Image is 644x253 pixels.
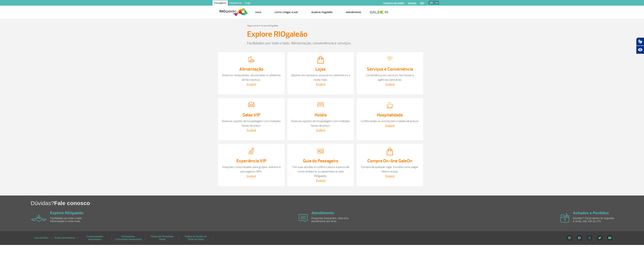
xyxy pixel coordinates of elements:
img: Instagram [587,235,592,241]
a: Tire suas dúvidas e confira o passo a passo de como embarcar ou desembarcar pelo RIOgaleão. [292,165,349,178]
a: Corporativo [228,0,243,6]
a: Salas VIP [242,112,260,118]
a: Ruídos Aeronáuticos [54,235,75,240]
a: Opções em vestuário, acessórios, eletrônicos e muito mais. [291,73,350,82]
a: Linha de Ética [34,235,48,240]
a: Explore [316,128,325,132]
a: Guia do Passageiro [303,158,338,164]
button: Abrir tradutor de língua de sinais. [636,37,644,46]
h1: Dúvidas? [31,199,644,207]
a: Explore [385,124,395,128]
a: Explore RIOgaleão [311,10,333,14]
a: Serviços e Conveniência [367,66,413,72]
div: Plugin de acessibilidade da Hand Talk. [636,37,644,54]
a: Diversas opções de hospedagem com múltiplas faixas de preço. [222,119,281,128]
p: Perguntas frequentes, chat e/ou atendimento por fone. [311,217,354,223]
a: Explore [316,82,325,86]
a: Alimentação [239,66,263,72]
a: Cargo [243,0,252,6]
a: Voos [255,10,261,14]
a: Achados e Perdidos [573,211,609,215]
a: Conveniência em serviços, farmácias e agências bancárias. [366,73,414,82]
a: Hotéis [315,112,327,118]
a: Explore RIOgaleão [50,211,83,215]
img: LinkedIn [566,235,572,241]
a: Explore [316,179,325,182]
a: Lojas [315,66,326,72]
h3: Explore RIOgaleão [247,30,308,39]
span: Fale conosco [54,200,90,206]
a: > [259,23,261,28]
a: Passageiros [212,0,228,6]
a: Página inicial [247,24,259,27]
a: Compra On-line GaleOn [383,2,404,4]
a: Treinamentos - Comunidade Aeroportuária [115,234,142,242]
button: Abrir recursos assistivos. [636,46,644,54]
a: Explore [247,82,256,86]
a: Atendimento [346,10,361,14]
a: Compra On-line GaleOn [367,158,412,164]
a: Hospitalidade [377,112,403,118]
a: Explore [247,128,256,132]
a: Como chegar e sair [274,10,298,14]
a: RQS [420,2,424,4]
img: YouTube [607,235,613,241]
img: airplane icon [299,214,308,222]
a: Explore [247,174,256,178]
a: Soluções customizadas para grupos, eventos e passageiros VIPs. [222,165,281,173]
a: Experiência VIP [236,158,266,164]
a: Imprensa [408,2,416,4]
a: Compre de qualquer lugar. Escolha como pagar. Retire na loja. [361,165,419,173]
img: Facebook [577,235,582,241]
a: Atendimento [311,211,334,215]
img: airplane icon [31,215,46,221]
a: Confira todas as promoções e tabela de preços. [361,119,419,123]
a: Explore [385,82,395,86]
p: Dúvidas? Canal aberto de segunda à sexta, das 10h às 17h. [573,217,616,223]
a: Diversas opções de hospedagem com múltiplas faixas de preço. [291,119,350,128]
img: airplane icon [560,213,569,223]
img: Twitter [597,235,603,241]
p: Facilidades por todo o lado. Alimentação, conveniência e serviços. [247,40,397,46]
a: Diversos restaurantes, lanchonetes e cafeterias de fácil acesso. [222,73,281,82]
a: Explore [385,174,395,178]
a: Política de Privacidade Global [151,234,174,242]
p: Facilidades por todo o lado. Alimentação e muito mais. [50,217,93,223]
a: Explore RIOgaleão [261,24,278,27]
a: Credenciamento Aeroportuário [86,234,103,242]
a: Política de Direitos do Titular de Dados [185,234,207,242]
